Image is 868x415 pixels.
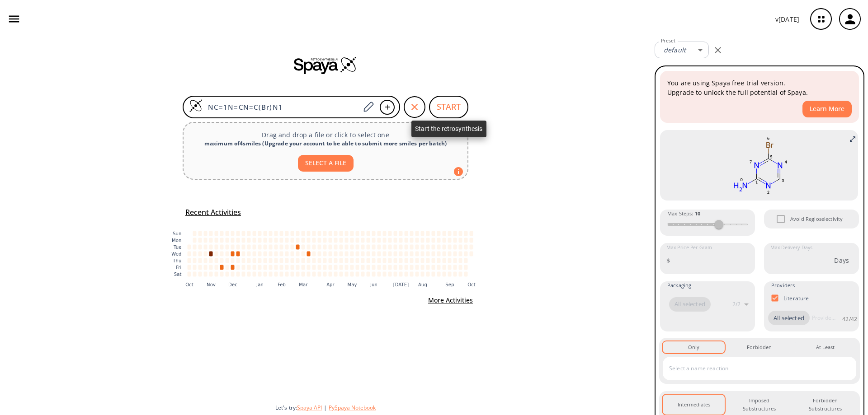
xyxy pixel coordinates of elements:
[185,282,476,287] g: x-axis tick label
[191,140,460,148] div: maximum of 4 smiles ( Upgrade your account to be able to submit more smiles per batch )
[411,121,486,137] div: Start the retrosynthesis
[429,96,468,118] button: START
[667,134,851,197] svg: NC=1N=CN=C(Br)N1
[275,404,647,411] div: Let's try:
[770,244,812,251] label: Max Delivery Days
[663,395,725,415] button: Intermediates
[329,404,376,411] button: PySpaya Notebook
[299,282,308,287] text: Mar
[256,282,264,287] text: Jan
[678,401,710,409] div: Intermediates
[191,130,460,140] p: Drag and drop a file or click to select one
[810,311,838,325] input: Provider name
[172,258,181,263] text: Thu
[182,205,245,220] button: Recent Activities
[297,404,322,411] button: Spaya API
[669,300,711,309] span: All selected
[802,101,852,117] button: Learn More
[278,282,286,287] text: Feb
[185,282,193,287] text: Oct
[666,256,670,265] p: $
[728,395,790,415] button: Imposed Substructures
[849,135,856,143] svg: Full screen
[171,231,181,277] g: y-axis tick label
[393,282,409,287] text: [DATE]
[185,208,241,217] h5: Recent Activities
[207,282,216,287] text: Nov
[228,282,237,287] text: Dec
[173,231,181,236] text: Sun
[790,215,843,223] span: Avoid Regioselectivity
[768,314,810,323] span: All selected
[688,343,699,351] div: Only
[736,396,783,413] div: Imposed Substructures
[695,210,700,217] strong: 10
[664,46,686,54] em: default
[667,210,700,218] span: Max Steps :
[370,282,377,287] text: Jun
[189,99,203,112] img: Logo Spaya
[176,265,181,270] text: Fri
[298,155,354,172] button: SELECT A FILE
[783,294,809,302] p: Literature
[322,404,329,411] span: |
[663,341,725,353] button: Only
[425,292,476,309] button: More Activities
[173,245,182,250] text: Tue
[667,78,852,97] p: You are using Spaya free trial version. Upgrade to unlock the full potential of Spaya.
[747,343,772,351] div: Forbidden
[802,396,849,413] div: Forbidden Substructures
[728,341,790,353] button: Forbidden
[842,315,857,323] p: 42 / 42
[326,282,335,287] text: Apr
[172,238,182,243] text: Mon
[203,103,360,112] input: Enter SMILES
[445,282,454,287] text: Sep
[775,14,799,24] p: v [DATE]
[794,395,856,415] button: Forbidden Substructures
[667,361,839,376] input: Select a name reaction
[666,244,712,251] label: Max Price Per Gram
[174,272,182,277] text: Sat
[816,343,835,351] div: At Least
[661,37,675,44] label: Preset
[294,56,357,74] img: Spaya logo
[467,282,476,287] text: Oct
[418,282,427,287] text: Aug
[834,256,849,265] p: Days
[347,282,357,287] text: May
[794,341,856,353] button: At Least
[188,231,473,276] g: cell
[667,281,691,289] span: Packaging
[771,281,795,289] span: Providers
[732,300,741,308] p: 2 / 2
[171,252,181,256] text: Wed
